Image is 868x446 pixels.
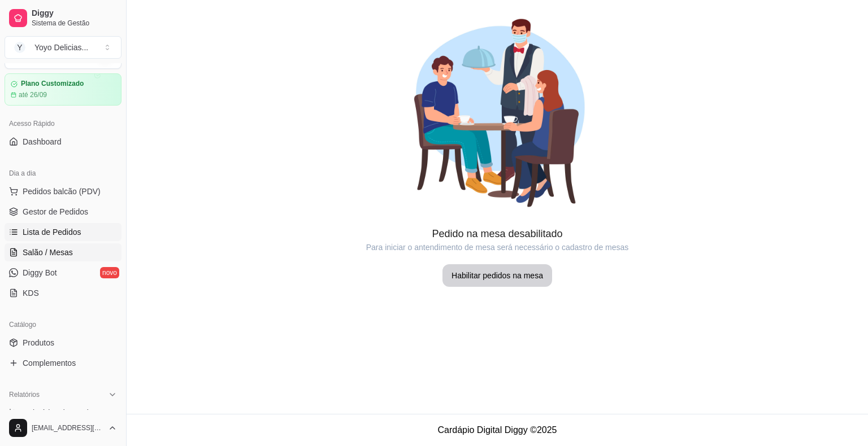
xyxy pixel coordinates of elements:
[127,242,868,253] article: Para iniciar o antendimento de mesa será necessário o cadastro de mesas
[21,80,84,88] article: Plano Customizado
[5,316,121,334] div: Catálogo
[23,407,97,418] span: Relatórios de vendas
[23,267,57,278] span: Diggy Bot
[5,115,121,133] div: Acesso Rápido
[5,133,121,151] a: Dashboard
[23,357,76,369] span: Complementos
[19,90,47,99] article: até 26/09
[5,223,121,241] a: Lista de Pedidos
[23,337,54,348] span: Produtos
[32,423,103,432] span: [EMAIL_ADDRESS][DOMAIN_NAME]
[5,164,121,182] div: Dia a dia
[5,354,121,372] a: Complementos
[23,206,88,217] span: Gestor de Pedidos
[32,19,117,28] span: Sistema de Gestão
[5,414,121,441] button: [EMAIL_ADDRESS][DOMAIN_NAME]
[5,264,121,282] a: Diggy Botnovo
[5,203,121,221] a: Gestor de Pedidos
[23,186,101,197] span: Pedidos balcão (PDV)
[127,226,868,242] article: Pedido na mesa desabilitado
[5,182,121,200] button: Pedidos balcão (PDV)
[23,136,62,147] span: Dashboard
[34,42,88,53] div: Yoyo Delicias ...
[5,404,121,422] a: Relatórios de vendas
[14,42,25,53] span: Y
[23,226,81,238] span: Lista de Pedidos
[23,247,73,258] span: Salão / Mesas
[32,8,117,19] span: Diggy
[23,287,39,299] span: KDS
[5,73,121,106] a: Plano Customizadoaté 26/09
[5,36,121,59] button: Select a team
[5,334,121,352] a: Produtos
[127,414,868,446] footer: Cardápio Digital Diggy © 2025
[442,264,552,287] button: Habilitar pedidos na mesa
[5,243,121,261] a: Salão / Mesas
[9,390,40,399] span: Relatórios
[5,5,121,32] a: DiggySistema de Gestão
[5,284,121,302] a: KDS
